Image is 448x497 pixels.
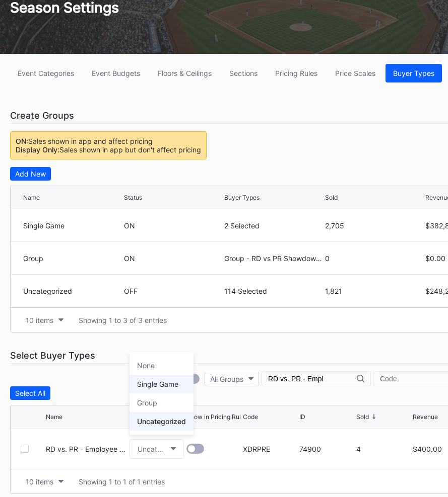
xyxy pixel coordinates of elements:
div: Show in Pricing Rules [186,413,247,421]
button: 10 items [21,475,69,488]
div: Uncategorized [137,417,186,426]
div: ID [299,413,305,421]
div: Sold [356,413,369,421]
div: 74900 [299,445,353,453]
div: None [137,361,155,370]
div: XDRPRE [243,445,297,453]
button: Uncategorized [130,439,183,459]
div: Revenue [413,413,438,421]
div: Name [46,413,62,421]
div: 4 [356,445,410,453]
div: Code [243,413,258,421]
div: Group [137,398,157,407]
div: Single Game [137,380,178,388]
div: Showing 1 to 1 of 1 entries [79,477,165,486]
div: RD vs. PR - Employee Presale [46,445,127,453]
div: Uncategorized [138,445,165,453]
div: 10 items [26,477,53,486]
